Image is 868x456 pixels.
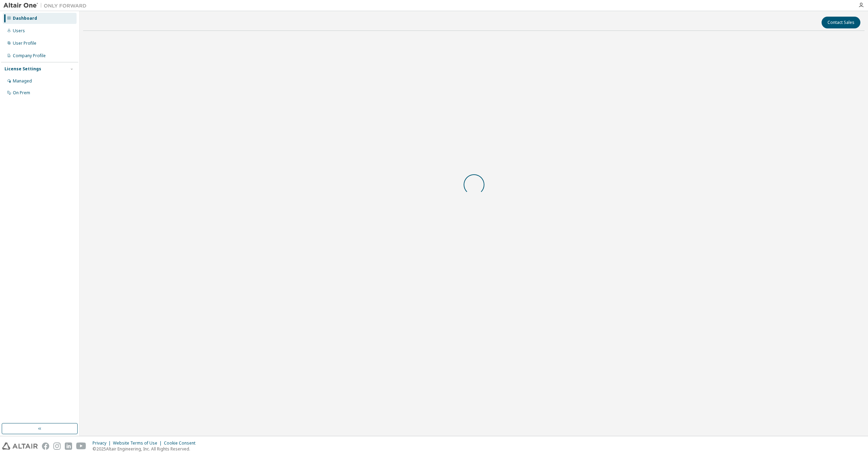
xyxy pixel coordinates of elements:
div: On Prem [13,90,30,96]
p: © 2025 Altair Engineering, Inc. All Rights Reserved. [93,446,200,452]
div: Cookie Consent [164,440,200,446]
button: Contact Sales [822,17,860,28]
img: Altair One [3,2,90,9]
div: User Profile [13,41,36,46]
img: youtube.svg [76,442,86,450]
img: instagram.svg [53,442,61,450]
img: linkedin.svg [65,442,72,450]
div: License Settings [5,66,41,72]
div: Website Terms of Use [113,440,164,446]
img: altair_logo.svg [2,442,38,450]
div: Dashboard [13,16,37,21]
div: Managed [13,78,32,84]
img: facebook.svg [42,442,49,450]
div: Users [13,28,25,34]
div: Privacy [93,440,113,446]
div: Company Profile [13,53,46,59]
